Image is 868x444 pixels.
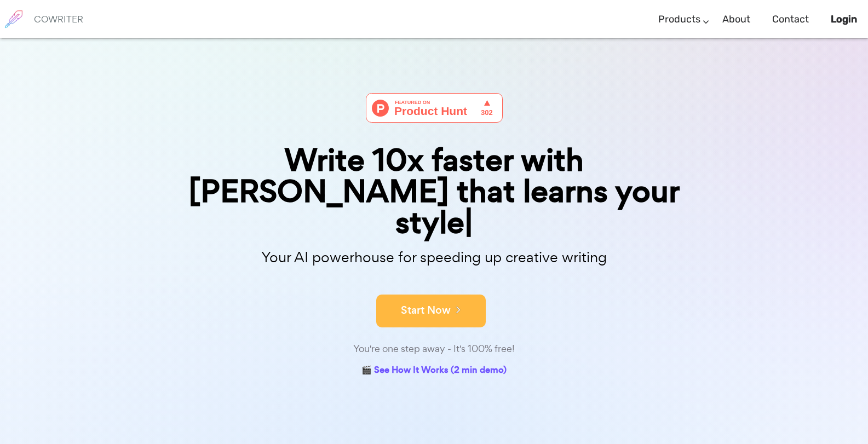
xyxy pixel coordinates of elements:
[160,246,708,269] p: Your AI powerhouse for speeding up creative writing
[831,3,857,36] a: Login
[366,93,503,123] img: Cowriter - Your AI buddy for speeding up creative writing | Product Hunt
[160,341,708,357] div: You're one step away - It's 100% free!
[160,145,708,239] div: Write 10x faster with [PERSON_NAME] that learns your style
[831,13,857,25] b: Login
[722,3,750,36] a: About
[361,362,507,379] a: 🎬 See How It Works (2 min demo)
[658,3,700,36] a: Products
[376,295,486,327] button: Start Now
[34,14,83,24] h6: COWRITER
[772,3,809,36] a: Contact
